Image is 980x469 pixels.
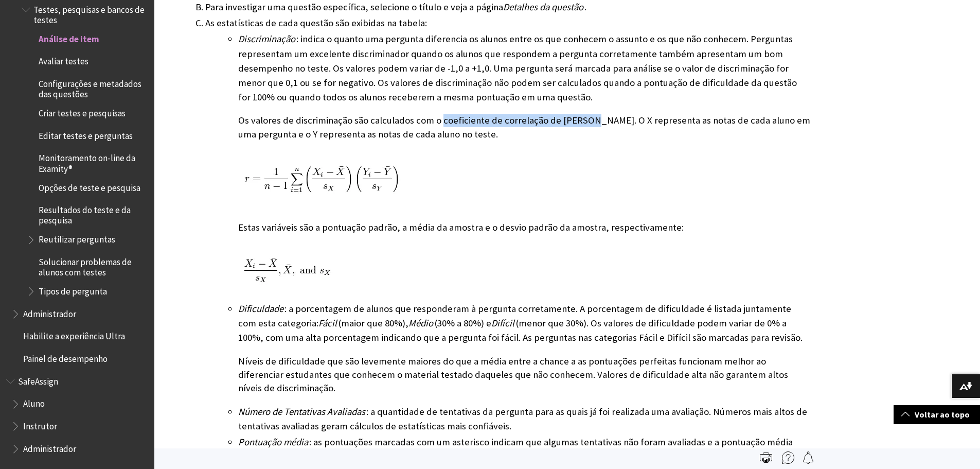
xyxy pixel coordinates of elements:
[39,202,147,226] span: Resultados do teste e da pesquisa
[238,32,810,300] li: : indica o quanto uma pergunta diferencia os alunos entre os que conhecem o assunto e os que não ...
[39,105,126,118] span: Criar testes e pesquisas
[6,373,148,458] nav: Book outline for Blackboard SafeAssign
[23,350,108,364] span: Painel de desempenho
[238,302,810,395] li: : a porcentagem de alunos que responderam à pergunta corretamente. A porcentagem de dificuldade é...
[782,451,794,464] img: More help
[238,161,406,197] img: Mathematical formula of the Pearson correlation coefficient to calculate discrimination values.
[39,179,140,193] span: Opções de teste e pesquisa
[23,418,57,431] span: Instrutor
[318,317,337,329] span: Fácil
[39,150,147,174] span: Monitoramento on-line da Examity®
[33,1,147,25] span: Testes, pesquisas e bancos de testes
[23,395,45,409] span: Aluno
[238,355,810,395] p: Níveis de dificuldade que são levemente maiores do que a média entre a chance a as pontuações per...
[39,30,99,44] span: Análise de item
[238,303,283,315] span: Dificuldade
[39,75,147,99] span: Configurações e metadados das questões
[238,114,810,141] p: Os valores de discriminação são calculados com o coeficiente de correlação de [PERSON_NAME]. O X ...
[238,405,810,433] li: : a quantidade de tentativas da pergunta para as quais já foi realizada uma avaliação. Números ma...
[238,33,295,45] span: Discriminação
[238,406,365,418] span: Número de Tentativas Avaliadas
[23,328,125,342] span: Habilite a experiência Ultra
[408,317,433,329] span: Médio
[23,305,76,319] span: Administrador
[39,231,115,245] span: Reutilizar perguntas
[238,221,810,234] p: Estas variáveis são a pontuação padrão, a média da amostra e o desvio padrão da amostra, respecti...
[18,373,58,387] span: SafeAssign
[894,405,980,424] a: Voltar ao topo
[23,440,76,454] span: Administrador
[39,253,147,277] span: Solucionar problemas de alunos com testes
[39,127,133,141] span: Editar testes e perguntas
[503,1,583,13] span: Detalhes da questão
[39,53,88,67] span: Avaliar testes
[802,451,814,464] img: Follow this page
[760,451,772,464] img: Print
[491,317,514,329] span: Difícil
[39,283,107,297] span: Tipos de pergunta
[238,436,308,448] span: Pontuação média
[238,435,810,464] li: : as pontuações marcadas com um asterisco indicam que algumas tentativas não foram avaliadas e a ...
[238,254,336,286] img: The standard score, sample mean, and sample standard deviation are the core elements of the Pears...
